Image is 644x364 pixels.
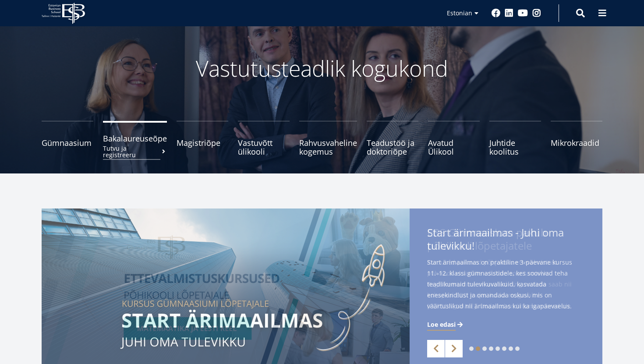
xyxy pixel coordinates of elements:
[445,340,463,357] a: Next
[518,9,528,18] a: Youtube
[103,134,167,143] span: Bakalaureuseõpe
[489,346,493,351] a: 4
[42,121,93,156] a: Gümnaasium
[497,251,506,266] span: ja
[428,138,480,156] span: Avatud Ülikool
[42,138,93,147] span: Gümnaasium
[515,346,520,351] a: 8
[427,225,446,240] span: EBS
[508,251,531,266] span: eesti
[509,346,513,351] a: 7
[177,138,228,147] span: Magistriõpe
[489,138,541,156] span: Juhtide koolitus
[238,121,290,156] a: Vastuvõtt ülikooli
[427,340,445,357] a: Previous
[103,145,167,158] small: Tutvu ja registreeru
[492,9,500,18] a: Facebook
[502,346,506,351] a: 6
[476,346,480,351] a: 2
[482,346,487,351] a: 3
[551,121,602,156] a: Mikrokraadid
[427,251,495,266] span: matemaatika-
[427,320,456,329] span: Loe edasi
[299,121,357,156] a: Rahvusvaheline kogemus
[299,138,357,156] span: Rahvusvaheline kogemus
[516,225,547,240] span: pakub
[505,9,513,18] a: Linkedin
[551,138,602,147] span: Mikrokraadid
[90,55,554,81] p: Vastutusteadlik kogukond
[367,121,418,156] a: Teadustöö ja doktoriõpe
[475,238,532,253] span: lõpetajatele
[238,138,290,156] span: Vastuvõtt ülikooli
[427,257,585,333] span: Kursused pakuvad põhjalikku ettevalmistust põhikooli eksamite edukaks sooritamiseks. Registreerum...
[469,346,474,351] a: 1
[428,121,480,156] a: Avatud Ülikool
[495,346,500,351] a: 5
[534,251,559,266] span: keele
[427,238,472,253] span: põhikooli
[532,9,541,18] a: Instagram
[367,138,418,156] span: Teadustöö ja doktoriõpe
[489,121,541,156] a: Juhtide koolitus
[427,320,464,329] a: Loe edasi
[177,121,228,156] a: Magistriõpe
[448,225,513,240] span: Gümnaasium
[103,121,167,156] a: BakalaureuseõpeTutvu ja registreeru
